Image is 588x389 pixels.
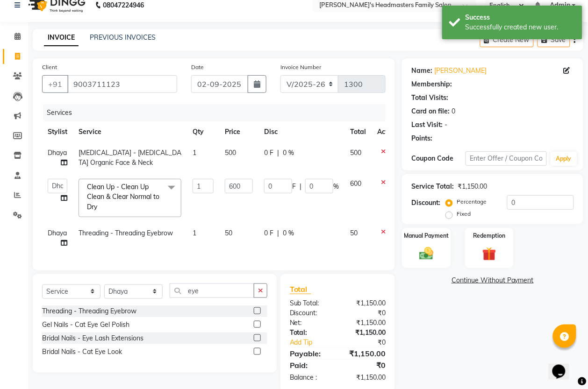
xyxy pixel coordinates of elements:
[434,66,487,76] a: [PERSON_NAME]
[292,182,296,191] span: F
[300,182,301,191] span: |
[258,121,344,142] th: Disc
[87,183,159,211] span: Clean Up - Clean Up Clean & Clear Normal to Dry
[44,29,79,46] a: INVOICE
[73,121,187,142] th: Service
[290,284,311,294] span: Total
[264,228,273,238] span: 0 F
[48,229,67,237] span: Dhaya
[42,63,57,71] label: Client
[411,182,454,191] div: Service Total:
[338,298,393,308] div: ₹1,150.00
[347,338,393,347] div: ₹0
[480,33,534,47] button: Create New
[42,306,136,316] div: Threading - Threading Eyebrow
[283,360,338,371] div: Paid:
[42,347,122,357] div: Bridal Nails - Cat Eye Look
[193,149,196,157] span: 1
[187,121,219,142] th: Qty
[445,120,447,130] div: -
[338,348,393,359] div: ₹1,150.00
[551,152,577,166] button: Apply
[42,333,143,343] div: Bridal Nails - Eye Lash Extensions
[277,228,279,238] span: |
[350,179,361,188] span: 600
[411,106,450,116] div: Card on file:
[283,338,347,347] a: Add Tip
[225,149,236,157] span: 500
[338,373,393,382] div: ₹1,150.00
[411,93,448,103] div: Total Visits:
[193,229,196,237] span: 1
[280,63,321,71] label: Invoice Number
[452,106,455,116] div: 0
[42,75,68,93] button: +91
[466,151,547,166] input: Enter Offer / Coupon Code
[42,121,73,142] th: Stylist
[457,198,487,206] label: Percentage
[458,182,487,191] div: ₹1,150.00
[264,148,273,158] span: 0 F
[466,13,575,22] div: Success
[90,33,156,42] a: PREVIOUS INVOICES
[170,283,254,298] input: Search or Scan
[283,298,338,308] div: Sub Total:
[43,104,393,121] div: Services
[225,229,232,237] span: 50
[283,148,294,158] span: 0 %
[344,121,372,142] th: Total
[550,0,570,10] span: Admin
[411,154,466,163] div: Coupon Code
[42,320,129,330] div: Gel Nails - Cat Eye Gel Polish
[466,22,575,32] div: Successfully created new user.
[338,360,393,371] div: ₹0
[333,182,339,191] span: %
[411,120,443,130] div: Last Visit:
[191,63,204,71] label: Date
[350,229,358,237] span: 50
[404,232,449,240] label: Manual Payment
[283,318,338,328] div: Net:
[338,308,393,318] div: ₹0
[411,134,432,143] div: Points:
[457,210,471,218] label: Fixed
[473,232,505,240] label: Redemption
[219,121,258,142] th: Price
[48,149,67,157] span: Dhaya
[478,246,501,263] img: _gift.svg
[372,121,402,142] th: Action
[283,228,294,238] span: 0 %
[549,352,579,380] iframe: chat widget
[411,198,440,208] div: Discount:
[283,348,338,359] div: Payable:
[338,318,393,328] div: ₹1,150.00
[411,66,432,76] div: Name:
[283,328,338,338] div: Total:
[404,276,581,285] a: Continue Without Payment
[283,308,338,318] div: Discount:
[67,75,177,93] input: Search by Name/Mobile/Email/Code
[411,79,452,89] div: Membership:
[97,203,101,211] a: x
[538,33,570,47] button: Save
[79,149,181,167] span: [MEDICAL_DATA] - [MEDICAL_DATA] Organic Face & Neck
[283,373,338,382] div: Balance :
[415,246,437,262] img: _cash.svg
[350,149,361,157] span: 500
[338,328,393,338] div: ₹1,150.00
[79,229,173,237] span: Threading - Threading Eyebrow
[277,148,279,158] span: |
